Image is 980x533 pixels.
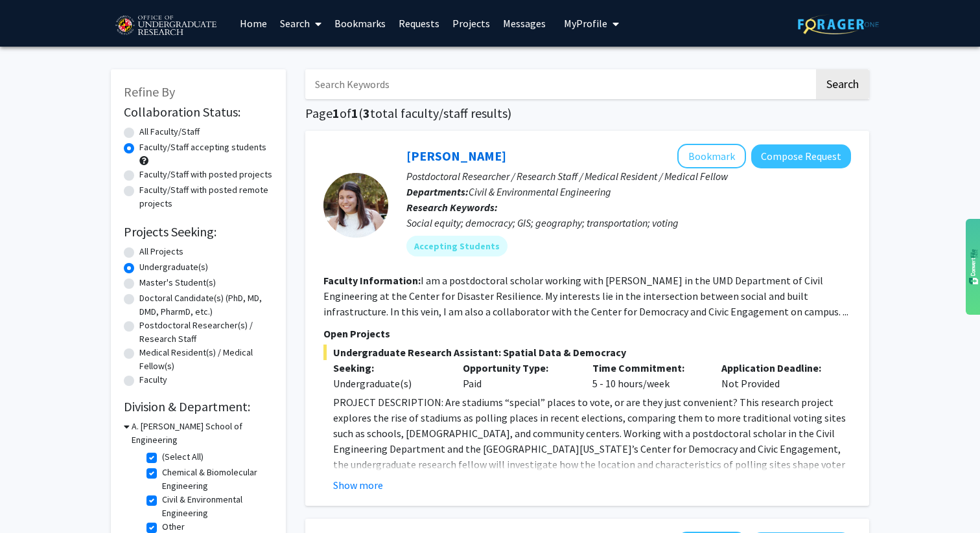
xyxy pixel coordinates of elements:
[463,360,573,376] p: Opportunity Type:
[111,10,220,42] img: University of Maryland Logo
[406,215,851,231] div: Social equity; democracy; GIS; geography; transportation; voting
[139,125,200,139] label: All Faculty/Staff
[496,1,552,46] a: Messages
[305,106,869,121] h1: Page of ( total faculty/staff results)
[323,274,848,318] fg-read-more: I am a postdoctoral scholar working with [PERSON_NAME] in the UMD Department of Civil Engineering...
[969,249,979,284] img: gdzwAHDJa65OwAAAABJRU5ErkJggg==
[139,276,216,289] label: Master's Student(s)
[583,360,712,391] div: 5 - 10 hours/week
[446,1,496,46] a: Projects
[139,168,272,181] label: Faculty/Staff with posted projects
[406,236,507,256] mat-chip: Accepting Students
[333,376,443,391] div: Undergraduate(s)
[469,185,611,198] span: Civil & Environmental Engineering
[564,17,607,30] span: My Profile
[406,201,498,214] b: Research Keywords:
[406,168,851,184] p: Postdoctoral Researcher / Research Staff / Medical Resident / Medical Fellow
[139,183,273,210] label: Faculty/Staff with posted remote projects
[124,399,273,414] h2: Division & Department:
[333,477,383,493] button: Show more
[124,84,175,100] span: Refine By
[124,224,273,240] h2: Projects Seeking:
[139,291,273,319] label: Doctoral Candidate(s) (PhD, MD, DMD, PharmD, etc.)
[305,69,814,99] input: Search Keywords
[323,326,851,341] p: Open Projects
[798,14,879,34] img: ForagerOne Logo
[139,373,167,387] label: Faculty
[139,141,266,154] label: Faculty/Staff accepting students
[328,1,392,46] a: Bookmarks
[132,420,273,447] h3: A. [PERSON_NAME] School of Engineering
[333,394,851,519] p: PROJECT DESCRIPTION: Are stadiums “special” places to vote, or are they just convenient? This res...
[162,450,204,464] label: (Select All)
[274,1,328,46] a: Search
[453,360,583,391] div: Paid
[351,105,358,121] span: 1
[333,360,443,376] p: Seeking:
[816,69,869,99] button: Search
[139,245,183,258] label: All Projects
[124,104,273,120] h2: Collaboration Status:
[139,260,208,274] label: Undergraduate(s)
[751,144,851,168] button: Compose Request to Gretchen Bella
[363,105,370,121] span: 3
[139,346,273,373] label: Medical Resident(s) / Medical Fellow(s)
[392,1,446,46] a: Requests
[323,274,421,287] b: Faculty Information:
[592,360,703,376] p: Time Commitment:
[925,475,970,523] iframe: Chat
[233,1,274,46] a: Home
[323,345,851,360] span: Undergraduate Research Assistant: Spatial Data & Democracy
[139,319,273,346] label: Postdoctoral Researcher(s) / Research Staff
[406,148,506,164] a: [PERSON_NAME]
[332,105,340,121] span: 1
[406,185,469,198] b: Departments:
[712,360,841,391] div: Not Provided
[162,493,270,520] label: Civil & Environmental Engineering
[677,144,746,168] button: Add Gretchen Bella to Bookmarks
[162,466,270,493] label: Chemical & Biomolecular Engineering
[721,360,832,376] p: Application Deadline:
